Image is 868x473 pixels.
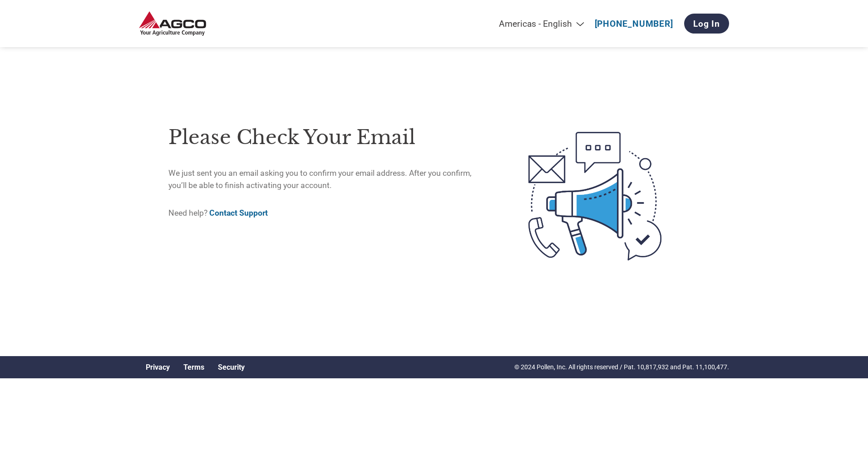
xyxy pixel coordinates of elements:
[183,363,204,372] a: Terms
[490,116,700,277] img: open-email
[168,123,490,152] h1: Please check your email
[595,19,673,29] a: [PHONE_NUMBER]
[209,208,268,217] a: Contact Support
[146,363,170,372] a: Privacy
[514,362,729,372] p: © 2024 Pollen, Inc. All rights reserved / Pat. 10,817,932 and Pat. 11,100,477.
[218,363,245,372] a: Security
[168,167,490,191] p: We just sent you an email asking you to confirm your email address. After you confirm, you’ll be ...
[684,14,729,34] a: Log In
[139,11,206,36] img: AGCO
[168,207,490,219] p: Need help?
